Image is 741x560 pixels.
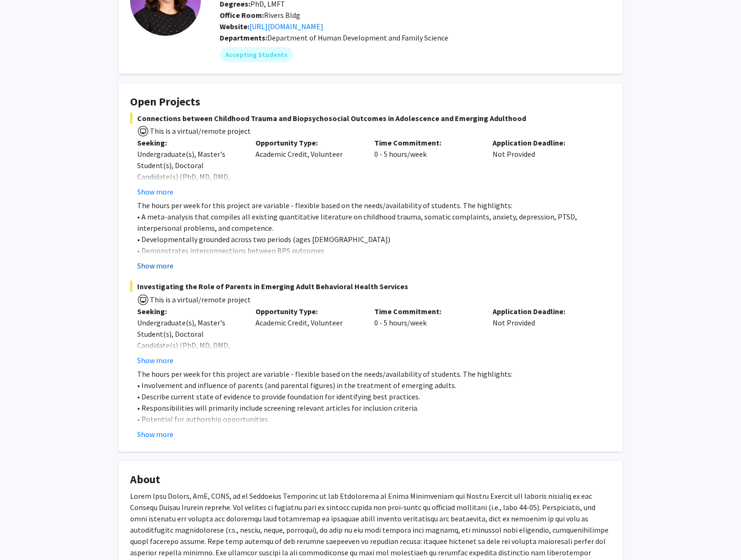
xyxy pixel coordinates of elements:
p: Opportunity Type: [255,306,360,317]
span: This is a virtual/remote project [149,295,251,304]
button: Show more [137,429,173,440]
h4: About [130,473,611,487]
div: Academic Credit, Volunteer [248,306,367,366]
p: Application Deadline: [493,137,597,148]
p: • Developmentally grounded across two periods (ages [DEMOGRAPHIC_DATA]) [137,234,611,245]
div: Not Provided [486,306,604,366]
span: This is a virtual/remote project [149,126,251,136]
iframe: Chat [7,518,40,553]
h4: Open Projects [130,95,611,109]
p: • A meta-analysis that compiles all existing quantitative literature on childhood trauma, somatic... [137,211,611,234]
div: Not Provided [486,137,604,197]
p: Seeking: [137,137,241,148]
span: Department of Human Development and Family Science [267,33,448,42]
button: Show more [137,260,173,271]
button: Show more [137,186,173,197]
p: • Involvement and influence of parents (and parental figures) in the treatment of emerging adults. [137,380,611,391]
p: • Potential for authorship opportunities. [137,414,611,425]
b: Office Room: [220,10,264,20]
div: Undergraduate(s), Master's Student(s), Doctoral Candidate(s) (PhD, MD, DMD, PharmD, etc.) [137,148,241,194]
span: Investigating the Role of Parents in Emerging Adult Behavioral Health Services [130,281,611,292]
b: Departments: [220,33,267,42]
mat-chip: Accepting Students [220,47,293,62]
p: Time Commitment: [374,137,478,148]
p: Time Commitment: [374,306,478,317]
b: Website: [220,22,249,31]
p: • Describe current state of evidence to provide foundation for identifying best practices. [137,391,611,402]
span: Rivers Bldg [220,10,300,20]
p: Seeking: [137,306,241,317]
div: Academic Credit, Volunteer [248,137,367,197]
p: The hours per week for this project are variable - flexible based on the needs/availability of st... [137,200,611,211]
div: Undergraduate(s), Master's Student(s), Doctoral Candidate(s) (PhD, MD, DMD, PharmD, etc.) [137,317,241,362]
span: Connections between Childhood Trauma and Biopsychosocial Outcomes in Adolescence and Emerging Adu... [130,113,611,124]
p: Application Deadline: [493,306,597,317]
p: Opportunity Type: [255,137,360,148]
div: 0 - 5 hours/week [367,137,486,197]
button: Show more [137,355,173,366]
p: • Responsibilities will primarily include screening relevant articles for inclusion criteria. [137,402,611,414]
div: 0 - 5 hours/week [367,306,486,366]
p: • Demonstrates interconnections between BPS outcomes [137,245,611,256]
a: Opens in a new tab [249,22,323,31]
p: The hours per week for this project are variable - flexible based on the needs/availability of st... [137,368,611,380]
